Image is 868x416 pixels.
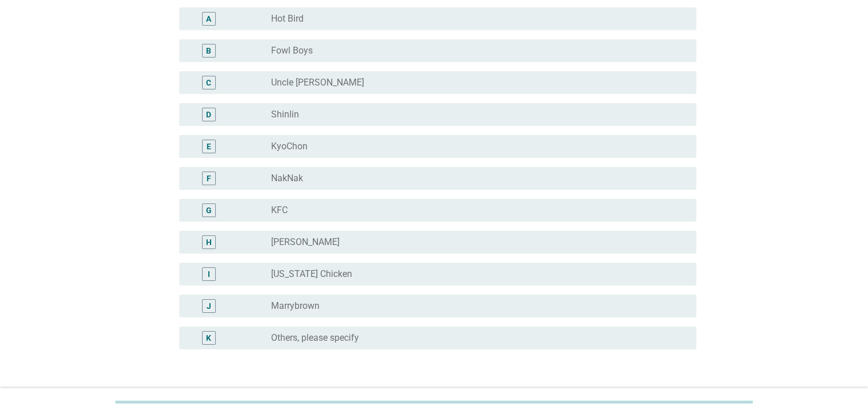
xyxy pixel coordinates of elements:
[207,172,211,184] div: F
[206,44,211,56] div: B
[206,332,211,344] div: K
[207,300,211,312] div: J
[271,236,340,248] label: [PERSON_NAME]
[206,108,211,120] div: D
[271,45,313,56] label: Fowl Boys
[271,332,359,344] label: Others, please specify
[271,77,364,88] label: Uncle [PERSON_NAME]
[206,13,211,25] div: A
[206,76,211,88] div: C
[206,204,212,216] div: G
[206,236,212,248] div: H
[271,300,320,312] label: Marrybrown
[271,109,299,120] label: Shinlin
[207,140,211,152] div: E
[271,205,288,216] label: KFC
[271,13,304,25] label: Hot Bird
[271,173,303,184] label: NakNak
[271,268,352,280] label: [US_STATE] Chicken
[208,268,210,280] div: I
[271,141,308,152] label: KyoChon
